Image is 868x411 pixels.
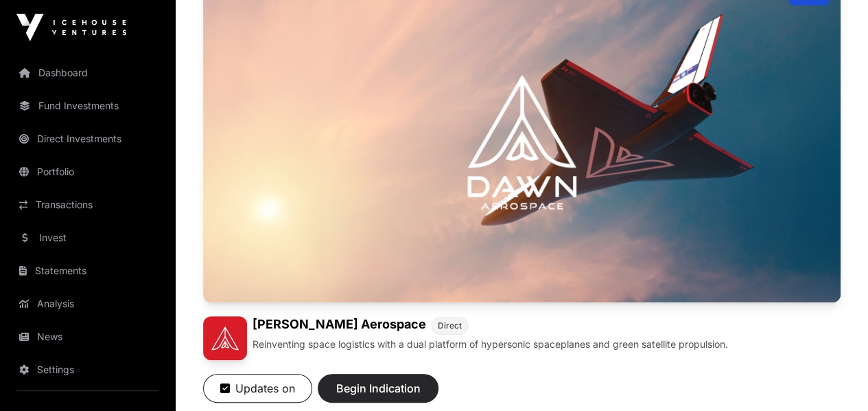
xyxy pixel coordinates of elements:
a: Invest [11,223,165,253]
a: Direct Investments [11,124,165,154]
span: Begin Indication [335,380,421,397]
h1: [PERSON_NAME] Aerospace [253,316,426,335]
a: News [11,322,165,352]
span: Direct [438,320,462,331]
a: Dashboard [11,58,165,88]
a: Begin Indication [318,388,438,401]
button: Begin Indication [318,374,438,403]
a: Fund Investments [11,91,165,121]
a: Analysis [11,289,165,319]
iframe: Chat Widget [799,345,868,411]
img: Dawn Aerospace [203,316,247,360]
a: Transactions [11,190,165,220]
a: Statements [11,256,165,286]
img: Icehouse Ventures Logo [16,14,126,41]
a: Portfolio [11,157,165,187]
button: Updates on [203,374,312,403]
p: Reinventing space logistics with a dual platform of hypersonic spaceplanes and green satellite pr... [253,337,728,351]
a: Settings [11,355,165,385]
